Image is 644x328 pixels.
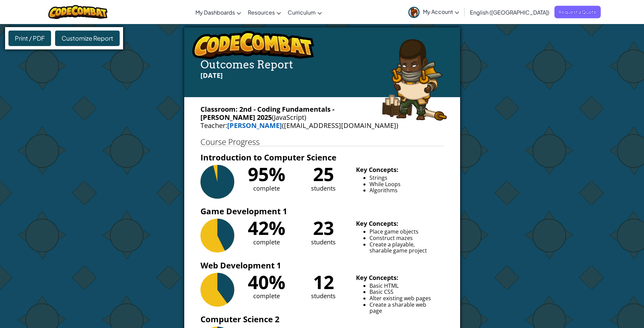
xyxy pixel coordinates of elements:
[192,59,452,70] h4: Outcomes Report
[356,166,398,174] b: Key Concepts:
[369,288,393,296] span: Basic CSS
[200,203,444,219] h3: Game Development 1
[369,180,401,188] span: While Loops
[200,121,227,130] span: Teacher:
[200,150,444,165] h3: Introduction to Computer Science
[200,105,334,122] b: 2nd - Coding Fundamentals - [PERSON_NAME] 2025
[299,291,348,301] div: students
[242,291,291,301] div: complete
[356,219,398,227] b: Key Concepts:
[282,121,398,130] span: ([EMAIL_ADDRESS][DOMAIN_NAME])
[200,311,444,327] h3: Computer Science 2
[200,138,444,146] h1: Course Progress
[369,234,413,242] span: Construct mazes
[192,31,314,59] img: logo.png
[408,7,420,18] img: avatar
[554,6,601,18] a: Request a Quote
[244,3,284,21] a: Resources
[369,187,398,194] span: Algorithms
[195,9,235,16] span: My Dashboards
[272,113,306,122] span: (JavaScript)
[200,258,444,273] h3: Web Development 1
[288,9,316,16] span: Curriculum
[200,71,223,80] span: [DATE]
[467,3,553,21] a: English ([GEOGRAPHIC_DATA])
[369,228,419,235] span: Place game objects
[8,30,51,46] div: Print / PDF
[200,105,238,114] span: Classroom:
[248,9,275,16] span: Resources
[242,165,291,183] div: 95%
[299,237,348,247] div: students
[227,121,282,130] a: [PERSON_NAME]
[369,301,426,315] span: Create a sharable web page
[242,237,291,247] div: complete
[299,273,348,291] div: 12
[369,241,427,255] span: Create a playable, sharable game project
[382,39,447,121] img: arryn.png
[242,219,291,237] div: 42%
[48,5,108,19] img: CodeCombat logo
[423,8,459,15] span: My Account
[284,3,325,21] a: Curriculum
[369,294,431,302] span: Alter existing web pages
[369,174,387,181] span: Strings
[369,282,399,289] span: Basic HTML
[356,274,398,282] b: Key Concepts:
[470,9,549,16] span: English ([GEOGRAPHIC_DATA])
[299,219,348,237] div: 23
[62,34,113,42] span: Customize Report
[242,183,291,193] div: complete
[299,183,348,193] div: students
[242,273,291,291] div: 40%
[405,1,462,23] a: My Account
[299,165,348,183] div: 25
[192,3,244,21] a: My Dashboards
